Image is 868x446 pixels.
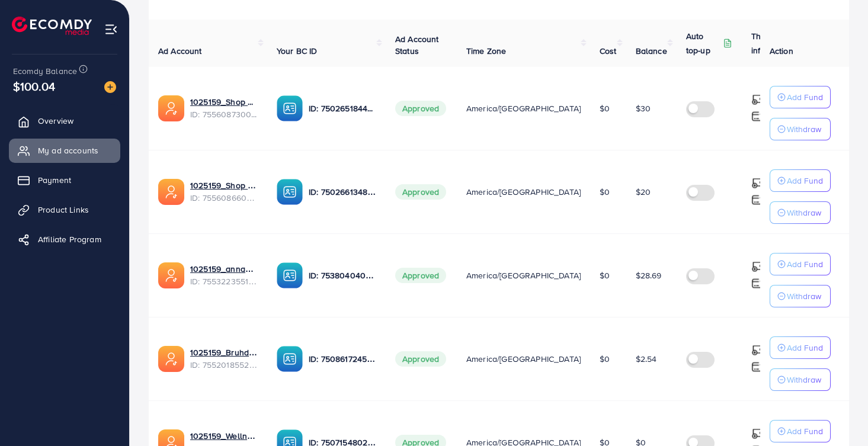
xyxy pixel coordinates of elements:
img: ic-ads-acc.e4c84228.svg [158,262,184,288]
a: Affiliate Program [9,227,120,251]
p: Add Fund [787,90,823,104]
p: ID: 7538040402922864641 [309,268,376,283]
a: 1025159_Wellness Soul Picks_1758157233318 [190,430,258,442]
button: Add Fund [770,336,831,359]
div: <span class='underline'>1025159_Shop Long_1759288731583</span></br>7556086608131358727 [190,179,258,204]
p: Add Fund [787,257,823,271]
span: Affiliate Program [38,233,101,245]
button: Withdraw [770,285,831,307]
img: ic-ba-acc.ded83a64.svg [277,262,303,288]
span: ID: 7556086608131358727 [190,192,258,204]
p: Add Fund [787,174,823,188]
p: Add Fund [787,341,823,355]
img: top-up amount [751,344,764,357]
span: America/[GEOGRAPHIC_DATA] [466,269,581,281]
img: ic-ba-acc.ded83a64.svg [277,95,303,121]
img: top-up amount [751,428,764,440]
span: $2.54 [636,353,657,365]
img: ic-ads-acc.e4c84228.svg [158,179,184,205]
span: Payment [38,174,71,186]
span: $28.69 [636,269,662,281]
span: $30 [636,102,651,114]
button: Withdraw [770,118,831,140]
img: top-up amount [751,194,764,206]
img: ic-ba-acc.ded83a64.svg [277,179,303,205]
div: <span class='underline'>1025159_annabellcruz3196_1758622028577</span></br>7553223551585271815 [190,263,258,287]
img: ic-ads-acc.e4c84228.svg [158,346,184,372]
img: top-up amount [751,94,764,106]
span: Approved [395,351,446,367]
img: image [104,81,116,93]
a: My ad accounts [9,139,120,162]
span: $0 [600,269,610,281]
p: Withdraw [787,122,821,136]
img: ic-ba-acc.ded83a64.svg [277,346,303,372]
div: <span class='underline'>1025159_Shop Do_1759288692994</span></br>7556087300652941329 [190,96,258,120]
img: top-up amount [751,177,764,190]
span: Ad Account [158,45,202,57]
span: America/[GEOGRAPHIC_DATA] [466,353,581,365]
button: Add Fund [770,420,831,442]
span: ID: 7553223551585271815 [190,275,258,287]
p: Threshold information [751,29,809,57]
a: Product Links [9,198,120,222]
span: Action [770,45,793,57]
button: Add Fund [770,169,831,192]
span: Ad Account Status [395,33,439,57]
img: logo [12,17,92,35]
span: Approved [395,184,446,200]
img: top-up amount [751,277,764,290]
span: $0 [600,186,610,198]
img: top-up amount [751,110,764,123]
a: 1025159_annabellcruz3196_1758622028577 [190,263,258,275]
span: $20 [636,186,651,198]
p: ID: 7502651844049633287 [309,101,376,115]
button: Add Fund [770,86,831,108]
button: Withdraw [770,201,831,224]
p: ID: 7502661348335632385 [309,185,376,199]
span: $0 [600,353,610,365]
span: Balance [636,45,667,57]
img: menu [104,23,118,36]
p: ID: 7508617245409656839 [309,352,376,366]
span: ID: 7552018552969068552 [190,359,258,371]
p: Withdraw [787,206,821,220]
button: Withdraw [770,368,831,391]
span: America/[GEOGRAPHIC_DATA] [466,102,581,114]
a: 1025159_Shop Long_1759288731583 [190,179,258,191]
span: Ecomdy Balance [13,65,77,77]
p: Add Fund [787,424,823,438]
img: ic-ads-acc.e4c84228.svg [158,95,184,121]
img: top-up amount [751,361,764,373]
span: $0 [600,102,610,114]
p: Auto top-up [686,29,720,57]
span: My ad accounts [38,145,98,156]
p: Withdraw [787,373,821,387]
span: Product Links [38,204,89,216]
span: Overview [38,115,73,127]
span: Approved [395,268,446,283]
span: Cost [600,45,617,57]
button: Add Fund [770,253,831,275]
span: America/[GEOGRAPHIC_DATA] [466,186,581,198]
span: $100.04 [12,68,57,105]
div: <span class='underline'>1025159_Bruhdumbass789_1758341687615</span></br>7552018552969068552 [190,346,258,371]
p: Withdraw [787,289,821,303]
iframe: Chat [818,393,859,437]
a: Payment [9,168,120,192]
span: Time Zone [466,45,506,57]
a: 1025159_Bruhdumbass789_1758341687615 [190,346,258,358]
img: top-up amount [751,261,764,273]
span: ID: 7556087300652941329 [190,108,258,120]
a: 1025159_Shop Do_1759288692994 [190,96,258,108]
span: Your BC ID [277,45,318,57]
span: Approved [395,101,446,116]
a: Overview [9,109,120,133]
